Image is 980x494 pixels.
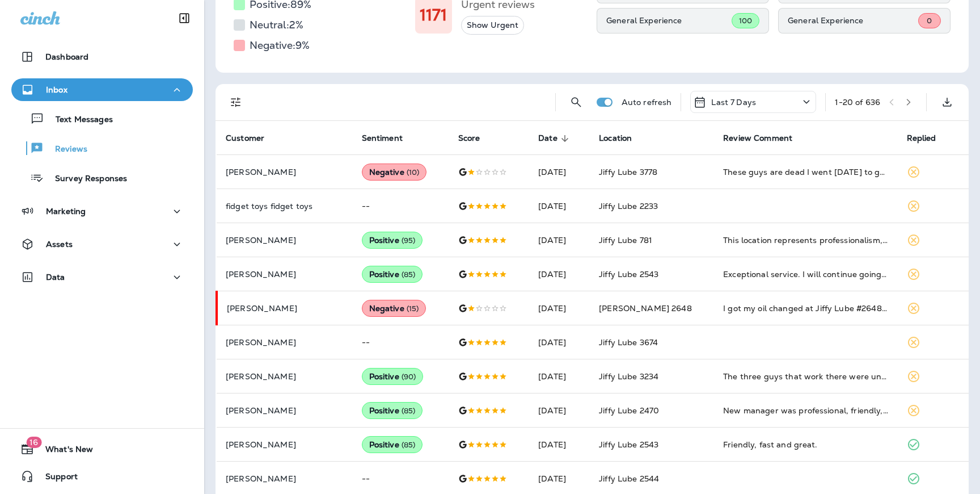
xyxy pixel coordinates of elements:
p: Dashboard [45,52,88,61]
td: -- [353,189,449,223]
div: I got my oil changed at Jiffy Lube #2648, 2901 N. Carson St. then started noticing an oil leak al... [723,303,888,314]
td: [DATE] [529,393,590,428]
p: Survey Responses [44,174,127,185]
div: Positive [362,368,424,385]
span: Date [538,133,572,144]
td: [DATE] [529,155,590,189]
span: 0 [927,16,932,26]
div: Negative [362,300,426,317]
span: 16 [26,437,41,448]
td: -- [353,325,449,359]
span: Sentiment [362,133,417,144]
p: [PERSON_NAME] [227,304,344,313]
span: Sentiment [362,133,403,143]
h1: 1171 [420,6,447,24]
p: [PERSON_NAME] [226,372,344,381]
button: 16What's New [11,438,193,460]
span: Jiffy Lube 3234 [599,371,658,382]
span: [PERSON_NAME] 2648 [599,303,692,313]
p: [PERSON_NAME] [226,440,344,449]
span: Score [458,133,495,144]
td: [DATE] [529,189,590,223]
p: [PERSON_NAME] [226,168,344,177]
button: Inbox [11,78,193,101]
p: fidget toys fidget toys [226,202,344,211]
span: Location [599,133,647,144]
span: Jiffy Lube 2543 [599,269,658,279]
button: Assets [11,233,193,256]
span: Jiffy Lube 2470 [599,405,659,416]
div: 1 - 20 of 636 [835,98,880,107]
span: ( 10 ) [407,168,420,177]
span: ( 85 ) [402,440,416,450]
p: [PERSON_NAME] [226,270,344,279]
span: Support [34,472,78,485]
p: Text Messages [44,115,113,125]
div: These guys are dead I went today to get my car smogged and renewed and instead of making the oil ... [723,166,888,178]
td: [DATE] [529,359,590,393]
span: Customer [226,133,279,144]
span: Jiffy Lube 2544 [599,474,659,484]
button: Search Reviews [565,91,588,114]
p: [PERSON_NAME] [226,236,344,245]
td: [DATE] [529,291,590,325]
button: Support [11,465,193,488]
td: [DATE] [529,257,590,291]
div: Positive [362,402,423,419]
span: Jiffy Lube 3674 [599,337,658,348]
button: Data [11,266,193,288]
button: Filters [225,91,247,114]
button: Dashboard [11,45,193,68]
span: ( 90 ) [402,372,416,382]
button: Reviews [11,136,193,160]
button: Survey Responses [11,166,193,190]
p: General Experience [606,16,732,25]
span: Location [599,133,632,143]
div: Positive [362,266,423,283]
p: Data [46,273,65,282]
p: Assets [46,240,73,249]
p: Reviews [44,144,87,155]
span: Review Comment [723,133,792,143]
span: Date [538,133,557,143]
p: Inbox [46,85,67,94]
span: Customer [226,133,264,143]
p: Marketing [46,207,86,216]
h5: Neutral: 2 % [250,16,303,34]
p: [PERSON_NAME] [226,474,344,483]
td: [DATE] [529,223,590,257]
div: New manager was professional, friendly, and efficient. In and out in a Jiffy.😊 [723,405,888,416]
p: General Experience [788,16,918,25]
span: Review Comment [723,133,807,144]
p: [PERSON_NAME] [226,406,344,415]
span: Jiffy Lube 2543 [599,439,658,450]
span: Replied [907,133,951,144]
div: Friendly, fast and great. [723,439,888,450]
span: ( 85 ) [402,270,416,279]
span: ( 85 ) [402,406,416,416]
button: Text Messages [11,107,193,131]
td: [DATE] [529,325,590,359]
span: Jiffy Lube 781 [599,235,652,245]
button: Show Urgent [461,16,524,35]
td: [DATE] [529,428,590,462]
span: Replied [907,133,936,143]
button: Marketing [11,200,193,223]
div: Exceptional service. I will continue going here in the future.. [723,269,888,280]
span: ( 15 ) [407,304,419,313]
button: Export as CSV [936,91,958,114]
button: Collapse Sidebar [168,7,200,30]
span: Jiffy Lube 2233 [599,201,658,211]
span: Jiffy Lube 3778 [599,167,657,177]
p: Last 7 Days [711,98,756,107]
p: [PERSON_NAME] [226,338,344,347]
div: This location represents professionalism, friendliness, and exemplary work. From the start, I was... [723,235,888,246]
div: The three guys that work there were unbelievable the manager I believe was named Tyler so knowled... [723,371,888,382]
p: Auto refresh [622,98,672,107]
div: Positive [362,232,423,249]
span: What's New [34,445,93,458]
span: 100 [739,16,752,26]
h5: Negative: 9 % [250,36,310,55]
span: ( 95 ) [402,236,416,245]
div: Positive [362,436,423,453]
